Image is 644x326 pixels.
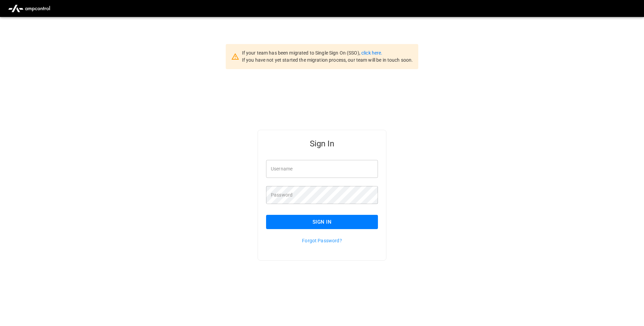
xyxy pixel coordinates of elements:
[5,2,53,15] img: ampcontrol.io logo
[266,215,378,229] button: Sign In
[361,50,382,56] a: click here.
[242,50,361,56] span: If your team has been migrated to Single Sign On (SSO),
[242,57,413,63] span: If you have not yet started the migration process, our team will be in touch soon.
[266,237,378,244] p: Forgot Password?
[266,138,378,149] h5: Sign In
